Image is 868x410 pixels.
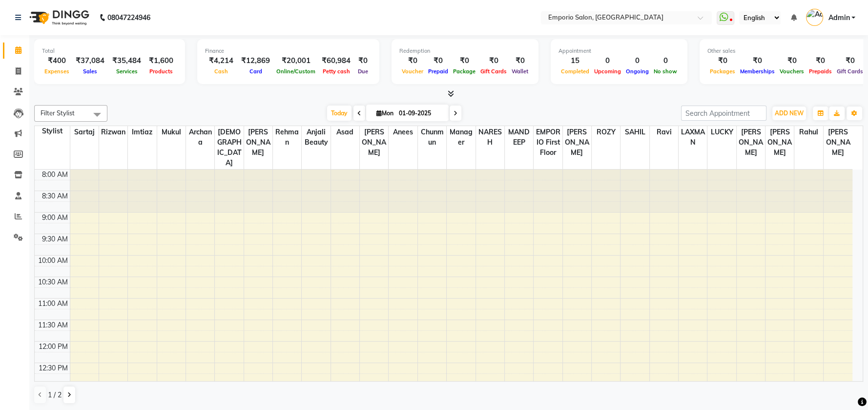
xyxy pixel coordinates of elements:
div: ₹0 [707,55,738,66]
span: Mon [374,109,396,117]
span: Today [327,106,351,121]
span: Packages [707,68,738,75]
span: Online/Custom [274,68,318,75]
span: Admin [828,13,849,23]
div: ₹0 [478,55,509,66]
span: 1 / 2 [48,390,62,400]
span: Wallet [509,68,531,75]
div: 10:00 AM [36,256,70,266]
span: Expenses [42,68,72,75]
span: ROZY [592,126,620,138]
div: 15 [558,55,592,66]
span: Rahul [794,126,823,138]
b: 08047224946 [107,4,150,31]
div: ₹60,984 [318,55,354,66]
div: Other sales [707,47,866,55]
button: ADD NEW [772,107,806,120]
span: Products [147,68,175,75]
span: Rizwan [99,126,127,138]
div: 12:30 PM [37,363,70,373]
span: Cash [212,68,230,75]
div: 0 [592,55,623,66]
div: ₹4,214 [205,55,237,66]
span: [DEMOGRAPHIC_DATA] [215,126,243,169]
img: logo [25,4,92,31]
div: 10:30 AM [36,277,70,287]
span: Services [114,68,140,75]
span: [PERSON_NAME] [563,126,591,159]
div: ₹0 [738,55,777,66]
input: Search Appointment [681,106,766,121]
span: Sales [81,68,100,75]
div: 9:30 AM [40,234,70,244]
span: ADD NEW [775,109,804,117]
div: 9:00 AM [40,213,70,223]
div: ₹0 [509,55,531,66]
div: ₹0 [451,55,478,66]
div: 0 [623,55,651,66]
span: NARESH [476,126,504,149]
div: ₹0 [399,55,426,66]
span: Mukul [157,126,186,138]
div: Finance [205,47,372,55]
div: 8:30 AM [40,191,70,201]
div: ₹12,869 [237,55,274,66]
img: Admin [806,9,823,26]
span: [PERSON_NAME] [824,126,852,159]
div: ₹20,001 [274,55,318,66]
span: Gift Cards [834,68,866,75]
span: Archana [186,126,214,149]
div: ₹0 [777,55,806,66]
span: Voucher [399,68,426,75]
span: Manager [447,126,475,149]
span: Package [451,68,478,75]
span: Filter Stylist [41,109,75,117]
span: Card [247,68,265,75]
span: chunmun [418,126,446,149]
span: [PERSON_NAME] [244,126,272,159]
span: Prepaids [806,68,834,75]
span: Gift Cards [478,68,509,75]
div: 11:30 AM [36,320,70,330]
div: Appointment [558,47,680,55]
div: ₹0 [806,55,834,66]
span: [PERSON_NAME] [737,126,765,159]
div: 11:00 AM [36,299,70,309]
div: ₹1,600 [145,55,177,66]
span: [PERSON_NAME] [765,126,794,159]
span: EMPORIO First Floor [534,126,562,159]
span: Vouchers [777,68,806,75]
input: 2025-09-01 [396,106,445,121]
div: ₹0 [426,55,451,66]
span: Memberships [738,68,777,75]
span: Prepaid [426,68,451,75]
span: Anees [389,126,417,138]
span: Anjali beauty [302,126,330,149]
div: Redemption [399,47,531,55]
span: LAXMAN [679,126,707,149]
div: 12:00 PM [37,342,70,352]
span: SAHIL [620,126,649,138]
span: Rehman [273,126,301,149]
span: Imtiaz [128,126,156,138]
div: Stylist [35,126,70,136]
div: ₹400 [42,55,72,66]
div: ₹0 [354,55,372,66]
span: Due [355,68,371,75]
div: ₹0 [834,55,866,66]
div: Total [42,47,177,55]
span: [PERSON_NAME] [360,126,388,159]
span: Petty cash [320,68,352,75]
div: ₹37,084 [72,55,108,66]
span: MANDEEP [505,126,533,149]
div: 8:00 AM [40,170,70,180]
span: Completed [558,68,592,75]
span: ravi [650,126,678,138]
span: Asad [331,126,359,138]
span: LUCKY [707,126,736,138]
div: ₹35,484 [108,55,145,66]
span: Upcoming [592,68,623,75]
span: No show [651,68,680,75]
span: Ongoing [623,68,651,75]
div: 0 [651,55,680,66]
